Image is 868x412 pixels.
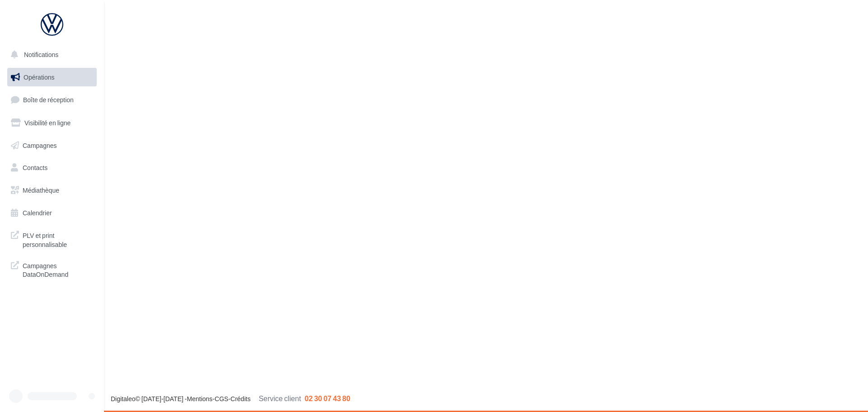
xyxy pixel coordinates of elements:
a: Visibilité en ligne [5,114,99,133]
a: Crédits [231,395,250,403]
span: Calendrier [23,209,52,217]
span: Opérations [24,73,54,81]
a: Campagnes [5,136,99,155]
span: Notifications [24,51,58,58]
a: Mentions [187,395,212,403]
span: © [DATE]-[DATE] - - - [111,395,350,403]
a: PLV et print personnalisable [5,226,99,252]
span: Campagnes [23,141,57,149]
span: 02 30 07 43 80 [305,394,350,403]
a: Boîte de réception [5,90,99,109]
span: Médiathèque [23,186,59,194]
a: Calendrier [5,204,99,223]
a: CGS [215,395,228,403]
span: Campagnes DataOnDemand [23,260,93,279]
a: Contacts [5,158,99,177]
button: Notifications [5,45,95,64]
a: Médiathèque [5,181,99,200]
a: Opérations [5,68,99,87]
span: Boîte de réception [23,96,74,104]
span: PLV et print personnalisable [23,229,93,249]
span: Contacts [23,164,47,171]
span: Visibilité en ligne [24,119,71,127]
a: Digitaleo [111,395,135,403]
span: Service client [259,394,301,403]
a: Campagnes DataOnDemand [5,256,99,283]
